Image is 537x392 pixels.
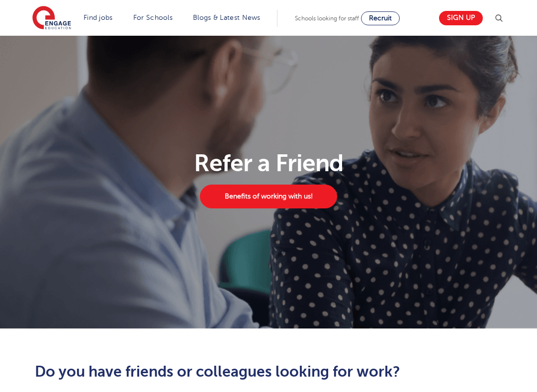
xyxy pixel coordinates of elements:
h2: Do you have friends or colleagues looking for work? [35,363,502,380]
a: For Schools [133,14,173,21]
a: Sign up [439,11,483,25]
h1: Refer a Friend [35,151,502,175]
span: Recruit [369,14,392,22]
a: Benefits of working with us! [200,185,337,208]
a: Recruit [361,11,400,25]
span: Schools looking for staff [295,15,359,22]
a: Find jobs [84,14,113,21]
img: Engage Education [32,6,71,31]
a: Blogs & Latest News [193,14,261,21]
